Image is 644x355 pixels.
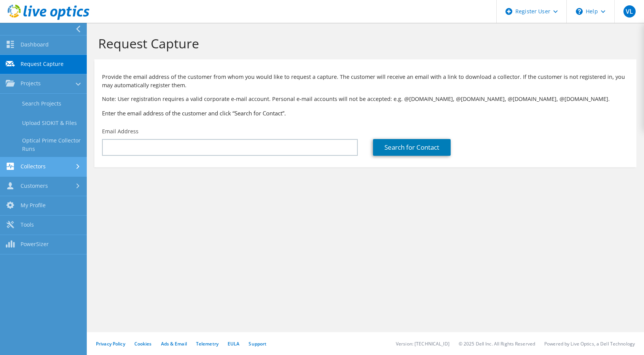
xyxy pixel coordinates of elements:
h3: Enter the email address of the customer and click “Search for Contact”. [102,109,629,117]
a: Ads & Email [161,341,187,347]
a: EULA [228,341,239,347]
p: Provide the email address of the customer from whom you would like to request a capture. The cust... [102,73,629,90]
a: Telemetry [196,341,218,347]
a: Privacy Policy [96,341,125,347]
a: Cookies [134,341,152,347]
h1: Request Capture [98,35,629,51]
a: Search for Contact [373,139,451,156]
label: Email Address [102,128,139,135]
p: Note: User registration requires a valid corporate e-mail account. Personal e-mail accounts will ... [102,95,629,103]
li: Powered by Live Optics, a Dell Technology [544,341,635,347]
svg: \n [576,8,583,15]
a: Support [249,341,266,347]
span: VL [623,5,636,18]
li: Version: [TECHNICAL_ID] [396,341,450,347]
li: © 2025 Dell Inc. All Rights Reserved [459,341,535,347]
